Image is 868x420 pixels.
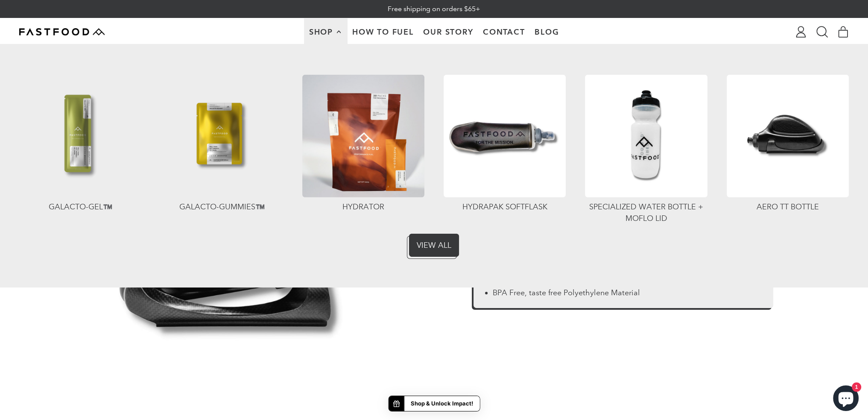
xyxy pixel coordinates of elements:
img: Fastfood [19,28,105,35]
a: Blog [530,18,564,45]
button: Shop [304,18,347,45]
a: Our Story [418,18,478,45]
li: BPA Free, taste free Polyethylene Material [493,287,764,299]
a: Contact [478,18,530,45]
a: How To Fuel [348,18,418,45]
span: Shop [309,28,335,36]
inbox-online-store-chat: Shopify online store chat [830,385,861,413]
